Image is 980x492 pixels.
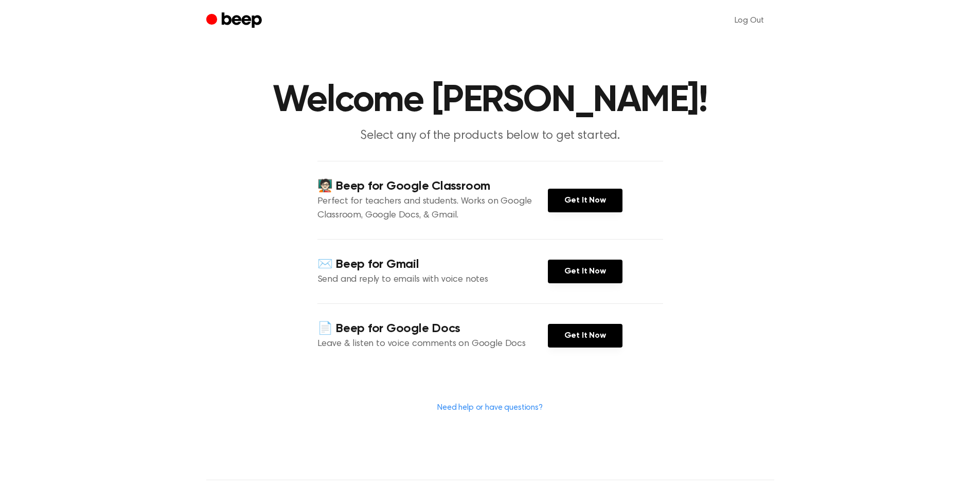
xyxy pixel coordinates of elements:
[227,82,754,119] h1: Welcome [PERSON_NAME]!
[317,178,548,195] h4: 🧑🏻‍🏫 Beep for Google Classroom
[724,8,774,33] a: Log Out
[548,260,622,283] a: Get It Now
[548,189,622,212] a: Get It Now
[206,11,264,31] a: Beep
[548,324,622,348] a: Get It Now
[317,273,548,287] p: Send and reply to emails with voice notes
[293,127,688,144] p: Select any of the products below to get started.
[317,320,548,337] h4: 📄 Beep for Google Docs
[317,195,548,223] p: Perfect for teachers and students. Works on Google Classroom, Google Docs, & Gmail.
[437,404,543,412] a: Need help or have questions?
[317,337,548,351] p: Leave & listen to voice comments on Google Docs
[317,256,548,273] h4: ✉️ Beep for Gmail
